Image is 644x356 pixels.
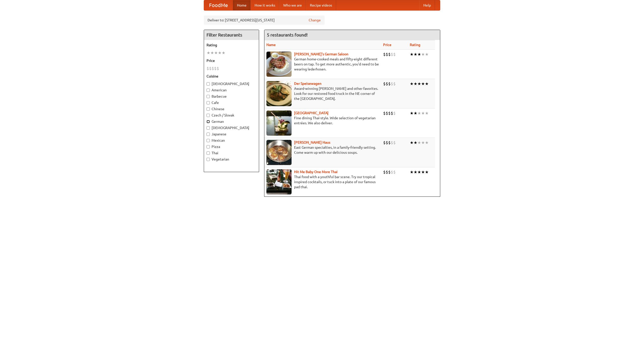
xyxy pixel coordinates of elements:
input: Mexican [207,139,210,142]
li: ★ [210,50,214,56]
li: ★ [425,81,429,87]
a: Home [233,0,251,10]
li: $ [388,110,391,116]
p: German home-cooked meals and fifty-eight different beers on tap. To get more authentic, you'd nee... [266,57,379,72]
img: babythai.jpg [266,169,292,194]
li: ★ [414,110,417,116]
input: German [207,120,210,123]
div: Deliver to: [STREET_ADDRESS][US_STATE] [204,16,325,25]
input: Cafe [207,101,210,104]
li: $ [386,81,388,87]
label: German [207,119,256,124]
a: FoodMe [204,0,233,10]
li: ★ [222,50,225,56]
a: Hit Me Baby One More Thai [294,170,338,174]
b: [GEOGRAPHIC_DATA] [294,111,329,115]
li: $ [393,52,396,57]
li: ★ [218,50,222,56]
li: $ [393,140,396,145]
li: $ [383,140,386,145]
li: $ [217,66,219,71]
input: Pizza [207,145,210,148]
li: ★ [421,52,425,57]
li: ★ [425,52,429,57]
ng-pluralize: 5 restaurants found! [267,32,308,37]
h5: Cuisine [207,74,256,79]
a: Der Speisewagen [294,82,321,86]
input: [DEMOGRAPHIC_DATA] [207,82,210,86]
label: [DEMOGRAPHIC_DATA] [207,81,256,86]
li: $ [391,52,393,57]
li: $ [388,169,391,175]
li: ★ [421,169,425,175]
input: Vegetarian [207,158,210,161]
li: $ [383,110,386,116]
li: $ [383,169,386,175]
li: $ [212,66,214,71]
label: Cafe [207,100,256,105]
li: $ [391,110,393,116]
li: $ [391,140,393,145]
li: ★ [417,52,421,57]
a: Price [383,43,391,47]
label: Chinese [207,106,256,111]
a: [PERSON_NAME]'s German Saloon [294,52,348,56]
img: esthers.jpg [266,52,292,77]
label: American [207,88,256,93]
li: $ [388,81,391,87]
li: ★ [425,110,429,116]
input: Thai [207,151,210,155]
input: Japanese [207,133,210,136]
p: Fine dining Thai-style. Wide selection of vegetarian entrées. We also deliver. [266,115,379,126]
li: ★ [410,110,414,116]
h4: Filter Restaurants [204,30,259,40]
li: ★ [425,140,429,145]
a: [PERSON_NAME] Haus [294,140,330,144]
img: kohlhaus.jpg [266,140,292,165]
p: East German specialties, in a family-friendly setting. Come warm up with our delicious soups. [266,145,379,155]
li: ★ [410,52,414,57]
li: ★ [410,169,414,175]
input: [DEMOGRAPHIC_DATA] [207,126,210,130]
img: speisewagen.jpg [266,81,292,106]
label: [DEMOGRAPHIC_DATA] [207,125,256,130]
li: ★ [410,81,414,87]
li: ★ [421,140,425,145]
li: ★ [421,110,425,116]
a: Help [419,0,435,10]
li: ★ [417,169,421,175]
label: Barbecue [207,94,256,99]
a: How it works [251,0,279,10]
li: $ [214,66,217,71]
a: Rating [410,43,420,47]
li: ★ [417,81,421,87]
a: Name [266,43,276,47]
li: ★ [417,110,421,116]
h5: Price [207,58,256,63]
li: $ [383,52,386,57]
li: $ [386,52,388,57]
label: Vegetarian [207,157,256,162]
li: $ [386,169,388,175]
li: ★ [214,50,218,56]
li: ★ [207,50,210,56]
a: Recipe videos [306,0,336,10]
li: $ [391,169,393,175]
img: satay.jpg [266,110,292,136]
p: Award-winning [PERSON_NAME] and other favorites. Look for our restored food truck in the NE corne... [266,86,379,101]
li: ★ [414,169,417,175]
input: American [207,89,210,92]
li: ★ [425,169,429,175]
li: $ [393,110,396,116]
li: $ [386,140,388,145]
p: Thai food with a youthful bar scene. Try our tropical inspired cocktails, or tuck into a plate of... [266,174,379,189]
input: Barbecue [207,95,210,98]
li: $ [393,81,396,87]
label: Thai [207,150,256,155]
label: Mexican [207,138,256,143]
a: Change [309,18,321,23]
